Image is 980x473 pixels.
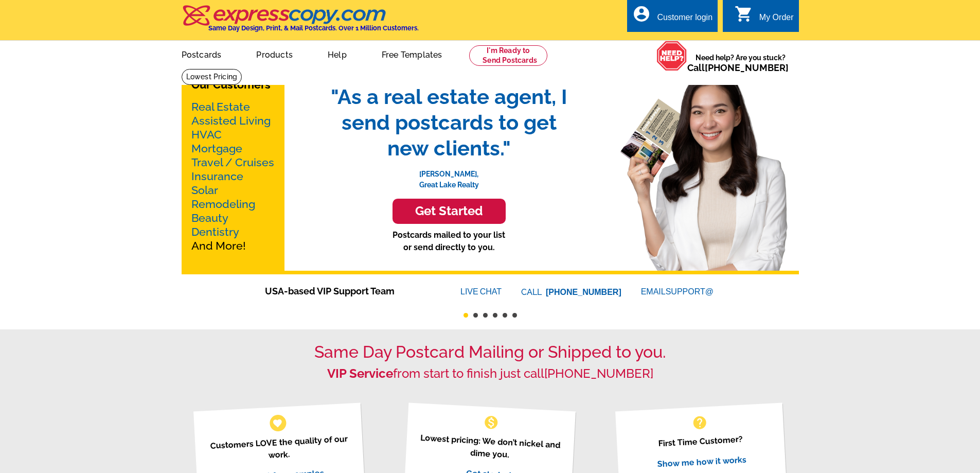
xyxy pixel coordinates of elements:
[483,414,500,431] span: monetization_on
[191,198,255,211] a: Remodeling
[365,42,459,66] a: Free Templates
[320,199,578,224] a: Get Started
[503,313,507,318] button: 5 of 6
[657,454,746,469] a: Show me how it works
[191,156,274,169] a: Travel / Cruises
[191,142,242,155] a: Mortgage
[182,12,419,32] a: Same Day Design, Print, & Mail Postcards. Over 1 Million Customers.
[311,42,363,66] a: Help
[320,84,578,161] span: "As a real estate agent, I send postcards to get new clients."
[182,366,799,381] h2: from start to finish just call
[628,431,773,451] p: First Time Customer?
[521,286,543,299] font: CALL
[191,225,239,238] a: Dentistry
[687,62,789,73] span: Call
[240,42,309,66] a: Products
[191,170,243,183] a: Insurance
[632,11,712,24] a: account_circle Customer login
[460,286,480,298] font: LIVE
[687,52,794,73] span: Need help? Are you stuck?
[544,366,653,381] a: [PHONE_NUMBER]
[735,11,794,24] a: shopping_cart My Order
[632,5,651,23] i: account_circle
[759,13,794,27] div: My Order
[483,313,488,318] button: 3 of 6
[405,204,493,219] h3: Get Started
[208,24,419,32] h4: Same Day Design, Print, & Mail Postcards. Over 1 Million Customers.
[691,414,708,431] span: help
[191,128,222,141] a: HVAC
[182,342,799,362] h1: Same Day Postcard Mailing or Shipped to you.
[265,284,430,298] span: USA-based VIP Support Team
[191,100,250,113] a: Real Estate
[191,100,275,253] p: And More!
[493,313,497,318] button: 4 of 6
[657,13,712,27] div: Customer login
[320,229,578,254] p: Postcards mailed to your list or send directly to you.
[473,313,478,318] button: 2 of 6
[641,287,715,296] a: EMAILSUPPORT@
[327,366,393,381] strong: VIP Service
[460,287,502,296] a: LIVECHAT
[191,212,228,224] a: Beauty
[464,313,468,318] button: 1 of 6
[656,41,687,71] img: help
[512,313,517,318] button: 6 of 6
[705,62,789,73] a: [PHONE_NUMBER]
[417,431,563,464] p: Lowest pricing: We don’t nickel and dime you.
[320,161,578,190] p: [PERSON_NAME], Great Lake Realty
[191,114,271,127] a: Assisted Living
[206,432,352,465] p: Customers LOVE the quality of our work.
[165,42,238,66] a: Postcards
[546,288,621,296] a: [PHONE_NUMBER]
[272,417,283,428] span: favorite
[735,5,753,23] i: shopping_cart
[191,184,218,197] a: Solar
[666,286,715,298] font: SUPPORT@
